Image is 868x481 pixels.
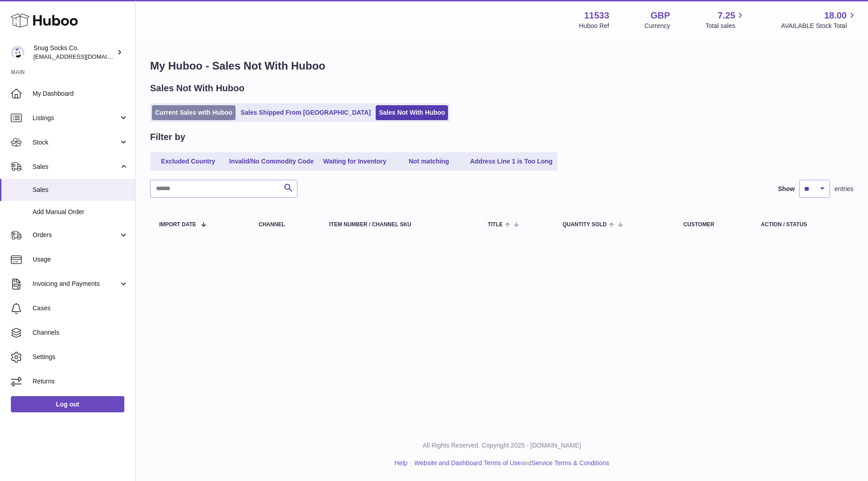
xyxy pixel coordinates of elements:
[761,222,844,228] div: Action / Status
[393,154,465,169] a: Not matching
[33,186,128,194] span: Sales
[33,138,119,147] span: Stock
[150,131,185,143] h2: Filter by
[33,304,128,313] span: Cases
[33,89,128,98] span: My Dashboard
[411,459,609,467] li: and
[33,255,128,264] span: Usage
[329,222,470,228] div: Item Number / Channel SKU
[150,82,245,94] h2: Sales Not With Huboo
[237,105,374,120] a: Sales Shipped From [GEOGRAPHIC_DATA]
[33,44,115,61] div: Snug Socks Co.
[33,280,119,288] span: Invoicing and Payments
[781,9,857,30] a: 18.00 AVAILABLE Stock Total
[150,59,854,73] h1: My Huboo - Sales Not With Huboo
[11,396,124,412] a: Log out
[143,441,861,450] p: All Rights Reserved. Copyright 2025 - [DOMAIN_NAME]
[562,222,607,228] span: Quantity Sold
[414,459,521,467] a: Website and Dashboard Terms of Use
[319,154,391,169] a: Waiting for Inventory
[467,154,556,169] a: Address Line 1 is Too Long
[152,105,236,120] a: Current Sales with Huboo
[778,185,795,193] label: Show
[33,353,128,361] span: Settings
[395,459,408,467] a: Help
[33,163,119,171] span: Sales
[488,222,503,228] span: Title
[532,459,609,467] a: Service Terms & Conditions
[651,9,670,22] strong: GBP
[33,377,128,386] span: Returns
[705,22,745,30] span: Total sales
[33,114,119,122] span: Listings
[645,22,670,30] div: Currency
[705,9,745,30] a: 7.25 Total sales
[226,154,317,169] a: Invalid/No Commodity Code
[11,46,24,59] img: info@snugsocks.co.uk
[152,154,224,169] a: Excluded Country
[33,208,128,216] span: Add Manual Order
[33,231,119,239] span: Orders
[824,9,847,22] span: 18.00
[33,53,133,60] span: [EMAIL_ADDRESS][DOMAIN_NAME]
[376,105,448,120] a: Sales Not With Huboo
[159,222,196,228] span: Import date
[835,185,854,193] span: entries
[33,328,128,337] span: Channels
[584,9,609,22] strong: 11533
[259,222,311,228] div: Channel
[781,22,857,30] span: AVAILABLE Stock Total
[684,222,743,228] div: Customer
[718,9,736,22] span: 7.25
[579,22,609,30] div: Huboo Ref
